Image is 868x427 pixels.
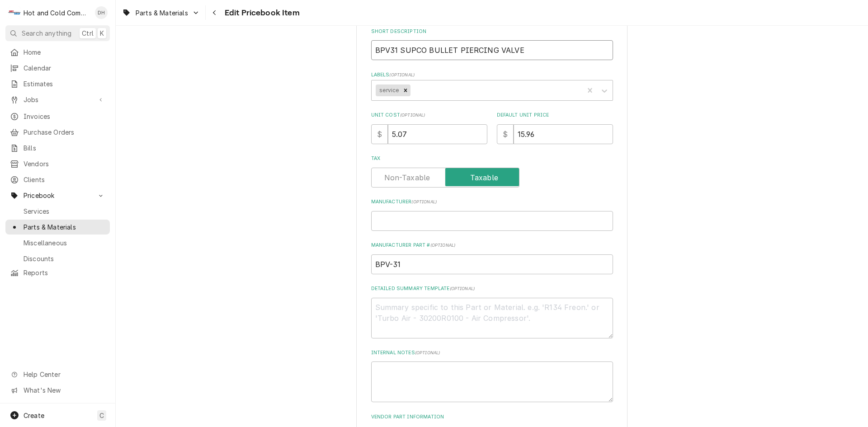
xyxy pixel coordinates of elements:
[371,242,613,249] label: Manufacturer Part #
[24,222,105,232] span: Parts & Materials
[82,28,94,38] span: Ctrl
[401,84,410,96] div: Remove service
[24,268,105,277] span: Reports
[24,412,44,419] span: Create
[5,156,110,171] a: Vendors
[24,79,105,89] span: Estimates
[24,8,90,18] div: Hot and Cold Commercial Kitchens, Inc.
[450,286,475,291] span: ( optional )
[5,92,110,107] a: Go to Jobs
[371,349,613,357] label: Internal Notes
[24,370,104,379] span: Help Center
[5,251,110,266] a: Discounts
[118,5,203,20] a: Go to Parts & Materials
[5,109,110,124] a: Invoices
[5,383,110,398] a: Go to What's New
[24,127,105,137] span: Purchase Orders
[371,112,487,119] label: Unit Cost
[371,155,613,187] div: Tax
[99,411,104,420] span: C
[497,112,613,119] label: Default Unit Price
[400,113,425,117] span: ( optional )
[371,349,613,402] div: Internal Notes
[376,84,401,96] div: service
[371,155,613,162] label: Tax
[5,45,110,60] a: Home
[5,188,110,203] a: Go to Pricebook
[24,191,92,200] span: Pricebook
[371,198,613,230] div: Manufacturer
[5,141,110,155] a: Bills
[24,47,105,57] span: Home
[5,235,110,250] a: Miscellaneous
[24,95,92,104] span: Jobs
[430,243,456,248] span: ( optional )
[371,28,613,35] label: Short Description
[371,71,613,101] div: Labels
[371,285,613,338] div: Detailed Summary Template
[8,6,21,19] div: H
[371,198,613,206] label: Manufacturer
[136,8,188,18] span: Parts & Materials
[411,199,437,204] span: ( optional )
[371,71,613,79] label: Labels
[371,242,613,274] div: Manufacturer Part #
[371,413,613,421] label: Vendor Part Information
[24,63,105,73] span: Calendar
[95,6,108,19] div: DH
[222,7,300,19] span: Edit Pricebook Item
[389,72,415,77] span: ( optional )
[371,40,613,60] input: Name used to describe this Part or Material
[371,124,388,144] div: $
[24,254,105,263] span: Discounts
[497,124,514,144] div: $
[371,285,613,292] label: Detailed Summary Template
[24,385,104,395] span: What's New
[5,204,110,219] a: Services
[5,220,110,235] a: Parts & Materials
[5,61,110,75] a: Calendar
[24,206,105,216] span: Services
[5,265,110,280] a: Reports
[100,28,104,38] span: K
[24,143,105,153] span: Bills
[24,175,105,184] span: Clients
[95,6,108,19] div: Daryl Harris's Avatar
[5,367,110,382] a: Go to Help Center
[5,172,110,187] a: Clients
[497,112,613,144] div: Default Unit Price
[415,350,440,355] span: ( optional )
[371,28,613,60] div: Short Description
[5,25,110,41] button: Search anythingCtrlK
[371,112,487,144] div: Unit Cost
[5,125,110,140] a: Purchase Orders
[208,5,222,20] button: Navigate back
[24,159,105,169] span: Vendors
[5,76,110,91] a: Estimates
[8,6,21,19] div: Hot and Cold Commercial Kitchens, Inc.'s Avatar
[24,112,105,121] span: Invoices
[22,28,71,38] span: Search anything
[24,238,105,248] span: Miscellaneous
